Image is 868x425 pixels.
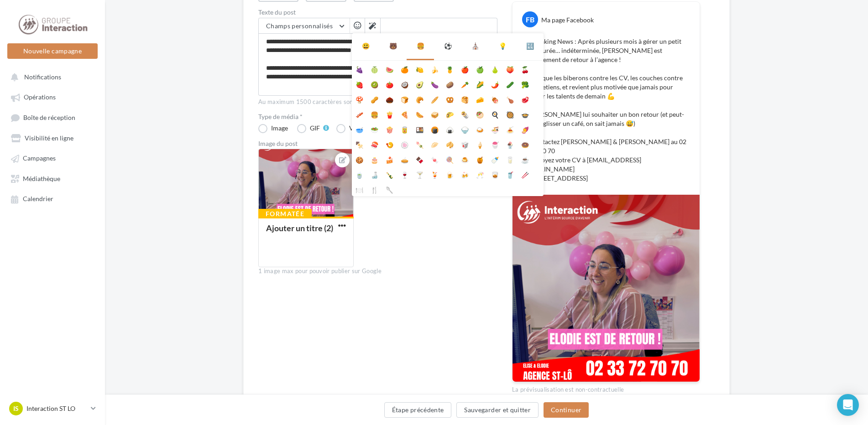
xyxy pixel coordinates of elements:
[427,91,442,106] li: 🥖
[382,61,397,76] li: 🍉
[487,166,502,181] li: 🥃
[522,11,538,27] div: FB
[412,151,427,166] li: 🍫
[5,190,99,207] a: Calendrier
[457,61,472,76] li: 🍎
[442,106,457,121] li: 🌮
[502,91,518,106] li: 🍗
[472,106,487,121] li: 🥙
[352,181,367,196] li: 🍽️
[24,93,56,101] span: Opérations
[5,130,99,146] a: Visibilité en ligne
[26,404,87,413] p: Interaction ST LO
[382,106,397,121] li: 🍟
[518,166,533,181] li: 🥢
[397,121,412,136] li: 🥫
[7,400,98,417] a: IS Interaction ST LO
[5,88,99,105] a: Opérations
[502,121,518,136] li: 🍝
[442,121,457,136] li: 🍙
[472,166,487,181] li: 🥂
[837,394,859,416] div: Open Intercom Messenger
[487,61,502,76] li: 🍐
[23,155,56,162] span: Campagnes
[397,106,412,121] li: 🍕
[412,61,427,76] li: 🍋
[457,76,472,91] li: 🥕
[457,106,472,121] li: 🌯
[472,91,487,106] li: 🧀
[258,98,497,106] div: Au maximum 1500 caractères sont permis pour pouvoir publier sur Google
[352,76,367,91] li: 🍓
[472,151,487,166] li: 🍯
[412,106,427,121] li: 🌭
[349,125,366,131] div: Vidéo
[412,136,427,151] li: 🍡
[502,76,518,91] li: 🥒
[427,151,442,166] li: 🍬
[487,151,502,166] li: 🍼
[518,121,533,136] li: 🍠
[442,76,457,91] li: 🥔
[397,136,412,151] li: 🍥
[457,136,472,151] li: 🥡
[5,170,99,187] a: Médiathèque
[487,91,502,106] li: 🍖
[352,121,367,136] li: 🥣
[487,121,502,136] li: 🍜
[502,61,518,76] li: 🍑
[266,22,333,30] span: Champs personnalisés
[352,106,367,121] li: 🥓
[258,9,497,16] label: Texte du post
[382,76,397,91] li: 🍅
[397,166,412,181] li: 🍷
[442,136,457,151] li: 🥠
[382,136,397,151] li: 🍤
[367,166,382,181] li: 🍶
[412,91,427,106] li: 🥐
[444,41,452,52] div: ⚽
[417,41,424,52] div: 🍔
[259,18,350,34] button: Champs personnalisés
[367,91,382,106] li: 🥜
[23,175,60,182] span: Médiathèque
[258,86,497,96] label: 508/1500
[367,121,382,136] li: 🥗
[457,91,472,106] li: 🥞
[382,121,397,136] li: 🍿
[522,37,690,183] p: 👶 Breaking News : Après plusieurs mois à gérer un petit CDI à durée… indéterminée, [PERSON_NAME] ...
[382,151,397,166] li: 🍰
[352,61,367,76] li: 🍇
[427,106,442,121] li: 🥪
[352,91,367,106] li: 🍄
[512,382,700,394] div: La prévisualisation est non-contractuelle
[7,43,98,59] button: Nouvelle campagne
[502,136,518,151] li: 🍨
[5,109,99,126] a: Boîte de réception
[397,151,412,166] li: 🥧
[382,181,397,196] li: 🥄
[518,76,533,91] li: 🥦
[352,166,367,181] li: 🍵
[412,76,427,91] li: 🥑
[266,223,333,233] div: Ajouter un titre (2)
[382,91,397,106] li: 🌰
[367,76,382,91] li: 🥝
[384,402,452,418] button: Étape précédente
[442,151,457,166] li: 🍭
[362,41,370,52] div: 😃
[367,151,382,166] li: 🎂
[518,91,533,106] li: 🥩
[487,136,502,151] li: 🍧
[367,136,382,151] li: 🍣
[367,181,382,196] li: 🍴
[427,166,442,181] li: 🍹
[427,76,442,91] li: 🍆
[271,125,288,131] div: Image
[471,41,479,52] div: ⛪
[412,121,427,136] li: 🍱
[502,151,518,166] li: 🥛
[258,267,497,275] div: 1 image max pour pouvoir publier sur Google
[472,61,487,76] li: 🍏
[13,404,19,413] span: IS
